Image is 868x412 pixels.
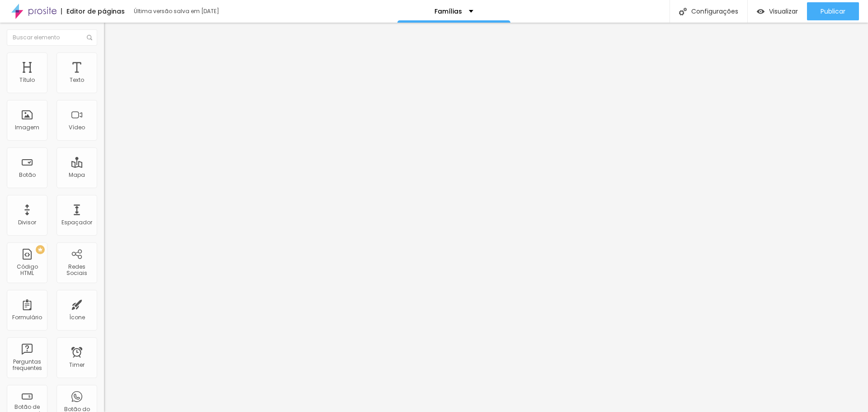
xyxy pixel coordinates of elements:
div: Timer [69,362,85,368]
div: Última versão salva em [DATE] [134,9,238,14]
img: Icone [679,8,687,15]
div: Imagem [15,124,39,131]
div: Espaçador [61,219,92,226]
div: Redes Sociais [59,264,94,277]
img: view-1.svg [757,8,764,15]
input: Buscar elemento [7,29,97,46]
div: Divisor [18,219,36,226]
div: Perguntas frequentes [9,359,45,372]
div: Texto [70,77,84,83]
span: Visualizar [769,8,798,15]
span: Publicar [821,8,845,15]
button: Visualizar [748,2,807,20]
div: Código HTML [9,264,45,277]
div: Vídeo [69,124,85,131]
div: Título [19,77,35,83]
div: Botão [19,172,36,178]
div: Editor de páginas [61,8,125,14]
div: Mapa [69,172,85,178]
div: Ícone [69,314,85,321]
button: Publicar [807,2,859,20]
p: Famílias [434,8,462,14]
img: Icone [87,35,92,40]
iframe: Editor [104,23,868,412]
div: Formulário [12,314,42,321]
